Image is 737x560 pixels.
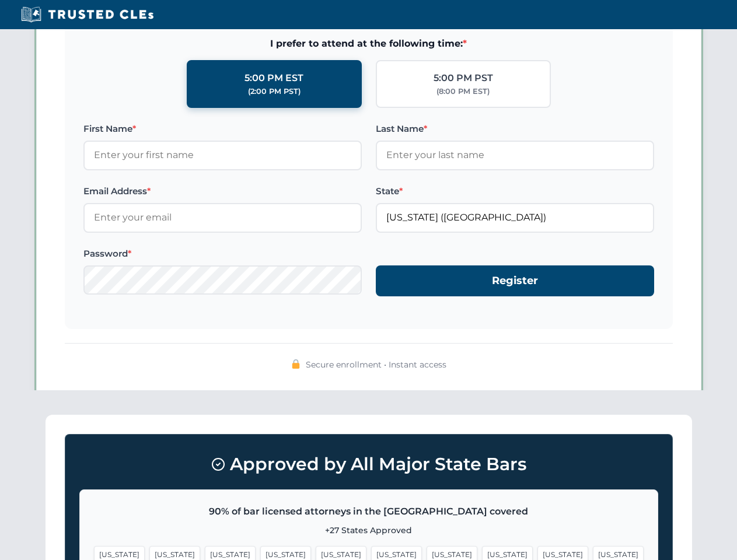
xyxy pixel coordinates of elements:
[306,358,446,371] span: Secure enrollment • Instant access
[83,36,654,51] span: I prefer to attend at the following time:
[79,449,658,480] h3: Approved by All Major State Bars
[18,6,157,23] img: Trusted CLEs
[434,71,493,86] div: 5:00 PM PST
[83,203,362,232] input: Enter your email
[376,141,654,170] input: Enter your last name
[83,247,362,261] label: Password
[376,265,654,296] button: Register
[376,122,654,136] label: Last Name
[376,203,654,232] input: Florida (FL)
[376,184,654,198] label: State
[94,504,644,519] p: 90% of bar licensed attorneys in the [GEOGRAPHIC_DATA] covered
[291,359,301,369] img: 🔒
[83,184,362,198] label: Email Address
[83,122,362,136] label: First Name
[94,524,644,537] p: +27 States Approved
[244,71,303,86] div: 5:00 PM EST
[83,141,362,170] input: Enter your first name
[436,86,490,97] div: (8:00 PM EST)
[248,86,301,97] div: (2:00 PM PST)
